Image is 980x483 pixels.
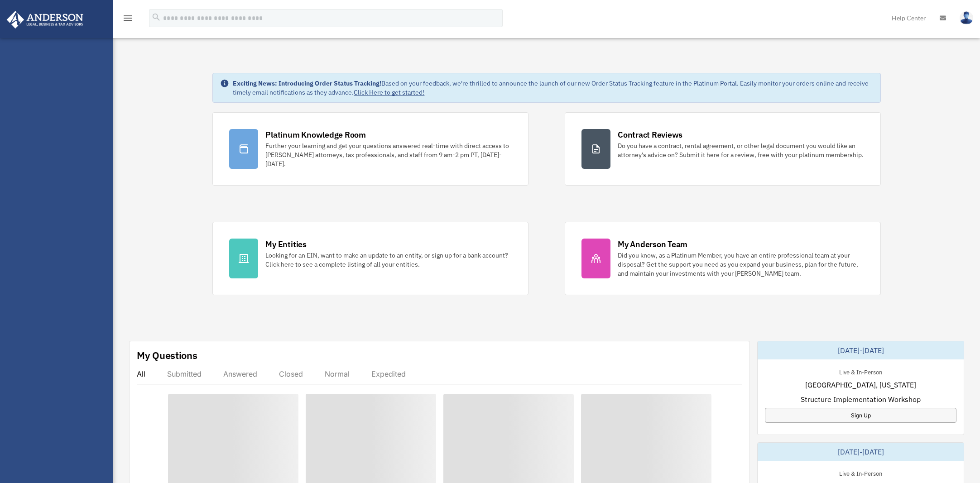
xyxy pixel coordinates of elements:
div: Normal [325,369,350,378]
div: Platinum Knowledge Room [265,129,366,140]
div: My Questions [137,349,197,362]
div: Further your learning and get your questions answered real-time with direct access to [PERSON_NAM... [265,141,512,168]
a: My Entities Looking for an EIN, want to make an update to an entity, or sign up for a bank accoun... [212,222,528,295]
div: Closed [279,369,303,378]
i: search [151,12,161,22]
a: My Anderson Team Did you know, as a Platinum Member, you have an entire professional team at your... [565,222,881,295]
div: Do you have a contract, rental agreement, or other legal document you would like an attorney's ad... [618,141,864,159]
i: menu [122,13,133,24]
div: Live & In-Person [832,367,889,376]
span: Structure Implementation Workshop [801,394,921,405]
div: My Entities [265,239,306,250]
div: [DATE]-[DATE] [758,443,964,461]
a: menu [122,16,133,24]
div: Looking for an EIN, want to make an update to an entity, or sign up for a bank account? Click her... [265,251,512,269]
img: Anderson Advisors Platinum Portal [4,11,86,29]
div: My Anderson Team [618,239,687,250]
a: Click Here to get started! [354,88,424,96]
div: All [137,369,145,378]
img: User Pic [960,11,973,24]
div: Expedited [371,369,406,378]
div: [DATE]-[DATE] [758,341,964,359]
div: Based on your feedback, we're thrilled to announce the launch of our new Order Status Tracking fe... [233,79,873,97]
strong: Exciting News: Introducing Order Status Tracking! [233,79,381,87]
div: Did you know, as a Platinum Member, you have an entire professional team at your disposal? Get th... [618,251,864,278]
div: Submitted [167,369,202,378]
div: Answered [223,369,257,378]
span: [GEOGRAPHIC_DATA], [US_STATE] [805,379,916,390]
a: Platinum Knowledge Room Further your learning and get your questions answered real-time with dire... [212,112,528,186]
div: Live & In-Person [832,468,889,478]
a: Sign Up [765,408,956,423]
div: Contract Reviews [618,129,682,140]
a: Contract Reviews Do you have a contract, rental agreement, or other legal document you would like... [565,112,881,186]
